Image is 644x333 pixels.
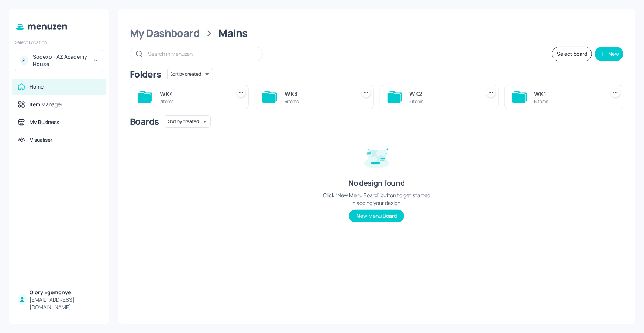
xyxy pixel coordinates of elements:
[219,27,248,40] div: Mains
[30,289,100,296] div: Glory Egemonye
[130,68,161,80] div: Folders
[148,48,255,59] input: Search in Menuzen
[30,296,100,311] div: [EMAIL_ADDRESS][DOMAIN_NAME]
[160,98,228,104] div: 7 items
[348,178,404,188] div: No design found
[321,191,432,207] div: Click “New Menu Board” button to get started in adding your design.
[30,101,62,108] div: Item Manager
[285,89,352,98] div: WK3
[410,98,478,104] div: 5 items
[534,89,602,98] div: WK1
[20,56,28,65] div: S
[358,138,395,175] img: design-empty
[534,98,602,104] div: 6 items
[160,89,228,98] div: WK4
[595,47,623,61] button: New
[30,136,52,144] div: Visualiser
[410,89,478,98] div: WK2
[165,114,211,129] div: Sort by created
[130,116,159,127] div: Boards
[15,39,103,45] div: Select Location
[552,47,592,61] button: Select board
[130,27,200,40] div: My Dashboard
[349,210,404,222] button: New Menu Board
[30,119,59,126] div: My Business
[608,51,619,56] div: New
[33,53,89,68] div: Sodexo - AZ Academy House
[167,67,213,82] div: Sort by created
[30,83,44,90] div: Home
[285,98,352,104] div: 6 items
